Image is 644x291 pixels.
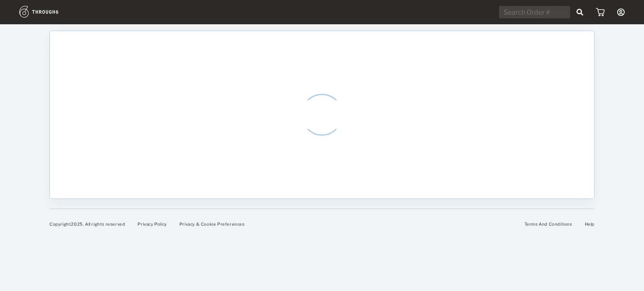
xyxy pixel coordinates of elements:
span: Copyright 2025 . All rights reserved [49,221,125,227]
a: Help [585,221,595,227]
img: icon_cart.dab5cea1.svg [596,8,605,16]
a: Terms And Conditions [525,221,572,227]
a: Privacy Policy [138,221,166,227]
input: Search Order # [499,6,570,18]
a: Privacy & Cookie Preferences [179,221,245,227]
img: logo.1c10ca64.svg [19,6,77,18]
